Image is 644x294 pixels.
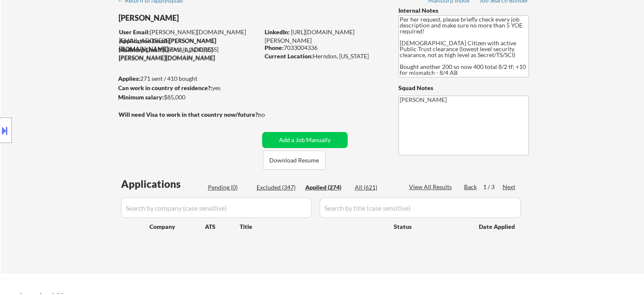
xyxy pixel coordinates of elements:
strong: LinkedIn: [265,28,290,36]
strong: Will need Visa to work in that country now/future?: [119,111,260,118]
div: Herndon, [US_STATE] [265,52,384,60]
div: [PERSON_NAME] [119,13,293,23]
div: [PERSON_NAME][DOMAIN_NAME][EMAIL_ADDRESS][PERSON_NAME][DOMAIN_NAME] [119,37,259,62]
div: Applications [121,179,205,189]
div: 271 sent / 410 bought [118,74,259,83]
div: Company [149,223,205,231]
div: [PERSON_NAME][DOMAIN_NAME][EMAIL_ADDRESS][PERSON_NAME][DOMAIN_NAME] [119,28,259,53]
input: Search by company (case sensitive) [121,198,312,218]
div: no [258,110,282,119]
div: All (621) [355,183,397,192]
div: [EMAIL_ADDRESS][PERSON_NAME][DOMAIN_NAME] [119,46,259,62]
strong: Current Location: [265,52,313,60]
div: yes [118,84,257,92]
div: Back [464,183,478,191]
div: Pending (0) [208,183,250,192]
button: Add a Job Manually [262,132,348,148]
div: ATS [205,223,240,231]
div: Applied (274) [305,183,348,192]
a: [URL][DOMAIN_NAME][PERSON_NAME] [265,28,354,44]
strong: Application Email: [119,37,169,44]
div: 7033004336 [265,44,384,52]
div: Date Applied [479,223,516,231]
div: Internal Notes [398,6,529,15]
div: $85,000 [118,93,259,102]
input: Search by title (case sensitive) [320,198,521,218]
div: Status [394,219,467,234]
div: Excluded (347) [257,183,299,192]
strong: Mailslurp Email: [119,46,163,53]
div: Squad Notes [398,84,529,92]
div: View All Results [409,183,454,191]
div: Title [240,223,386,231]
strong: Phone: [265,44,284,51]
div: 1 / 3 [483,183,503,191]
div: Next [503,183,516,191]
button: Download Resume [263,151,326,170]
strong: User Email: [119,28,150,36]
strong: Can work in country of residence?: [118,84,212,91]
